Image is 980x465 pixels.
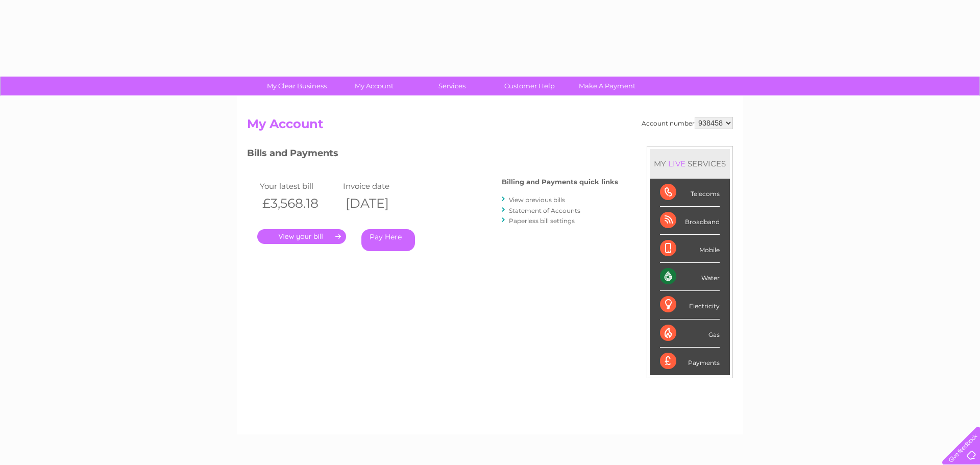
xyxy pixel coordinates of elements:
h4: Billing and Payments quick links [502,178,618,186]
div: Gas [660,320,720,348]
div: Broadband [660,207,720,235]
h3: Bills and Payments [247,146,618,164]
a: View previous bills [509,196,565,204]
div: Account number [642,117,733,129]
a: . [257,229,346,244]
div: Payments [660,348,720,375]
a: Paperless bill settings [509,217,575,225]
a: My Clear Business [255,77,339,95]
th: £3,568.18 [257,193,340,214]
div: MY SERVICES [650,149,730,178]
td: Invoice date [340,179,424,193]
a: Make A Payment [565,77,649,95]
a: Pay Here [361,229,415,251]
a: Services [410,77,494,95]
h2: My Account [247,117,733,136]
td: Your latest bill [257,179,340,193]
a: My Account [332,77,416,95]
div: Mobile [660,235,720,263]
a: Statement of Accounts [509,207,580,214]
div: LIVE [666,159,688,168]
div: Water [660,263,720,291]
div: Telecoms [660,179,720,207]
div: Electricity [660,291,720,319]
a: Customer Help [487,77,572,95]
th: [DATE] [340,193,424,214]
